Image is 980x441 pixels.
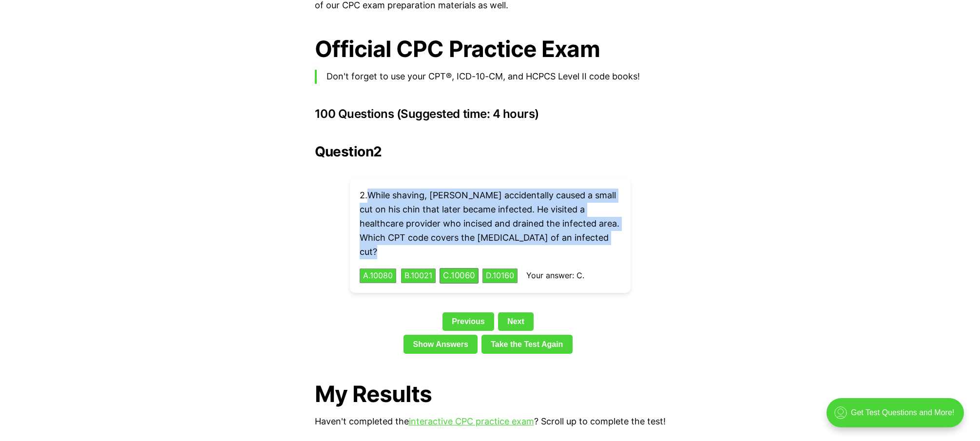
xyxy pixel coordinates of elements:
a: Next [498,312,534,331]
button: C.10060 [440,268,479,284]
button: D.10160 [482,268,518,283]
button: B.10021 [401,268,436,283]
p: 2 . While shaving, [PERSON_NAME] accidentally caused a small cut on his chin that later became in... [360,189,621,259]
h2: Question 2 [315,144,666,159]
span: Your answer: C. [526,270,584,280]
a: Take the Test Again [481,335,573,353]
a: Previous [442,312,494,331]
h3: 100 Questions (Suggested time: 4 hours) [315,107,666,121]
p: Haven't completed the ? Scroll up to complete the test! [315,415,666,429]
button: A.10080 [360,268,396,283]
h1: Official CPC Practice Exam [315,36,666,62]
blockquote: Don't forget to use your CPT®, ICD-10-CM, and HCPCS Level II code books! [315,70,666,84]
a: interactive CPC practice exam [409,416,534,426]
a: Show Answers [404,335,478,353]
h1: My Results [315,381,666,407]
iframe: portal-trigger [818,393,980,441]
